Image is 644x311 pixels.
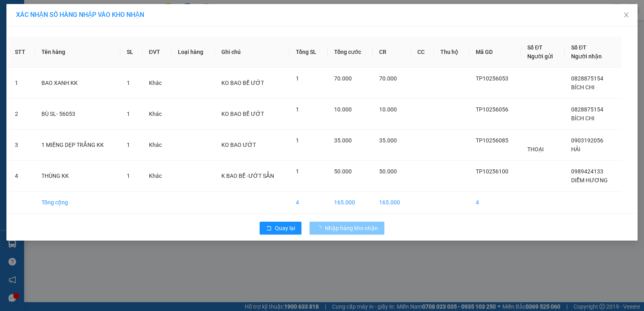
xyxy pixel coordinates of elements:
[35,161,120,192] td: THÙNG KK
[379,106,397,113] span: 10.000
[142,130,172,161] td: Khác
[379,137,397,144] span: 35.000
[571,75,603,82] span: 0828875154
[296,106,299,113] span: 1
[328,37,373,68] th: Tổng cước
[379,75,397,82] span: 70.000
[127,111,130,117] span: 1
[411,37,434,68] th: CC
[142,99,172,130] td: Khác
[571,168,603,175] span: 0989424133
[3,27,118,42] p: NHẬN:
[8,130,35,161] td: 3
[35,37,120,68] th: Tên hàng
[3,52,19,60] span: GIAO:
[3,43,72,51] span: 0967900168 -
[571,115,594,122] span: BÍCH CHI
[334,168,352,175] span: 50.000
[120,37,142,68] th: SL
[296,137,299,144] span: 1
[221,80,264,86] span: KO BAO BỂ ƯỚT
[571,106,603,113] span: 0828875154
[3,27,81,42] span: VP [PERSON_NAME] ([GEOGRAPHIC_DATA])
[469,192,521,214] td: 4
[334,106,352,113] span: 10.000
[469,37,521,68] th: Mã GD
[275,224,295,233] span: Quay lại
[571,84,594,91] span: BÍCH CHI
[296,75,299,82] span: 1
[527,44,543,51] span: Số ĐT
[43,43,72,51] span: CHƯƠNG
[527,53,553,60] span: Người gửi
[571,53,602,60] span: Người nhận
[373,192,411,214] td: 165.000
[8,161,35,192] td: 4
[221,142,256,148] span: KO BAO ƯỚT
[142,161,172,192] td: Khác
[127,80,130,86] span: 1
[476,75,508,82] span: TP10256053
[8,68,35,99] td: 1
[325,224,378,233] span: Nhập hàng kho nhận
[571,44,586,51] span: Số ĐT
[127,142,130,148] span: 1
[571,146,580,152] span: HẢI
[221,173,274,179] span: K BAO BỂ -ƯỚT SẲN
[476,168,508,175] span: TP10256100
[571,177,608,183] span: DIỄM HƯƠNG
[310,222,384,235] button: Nhập hàng kho nhận
[334,75,352,82] span: 70.000
[35,130,120,161] td: 1 MIẾNG DẸP TRẮNG KK
[328,192,373,214] td: 165.000
[35,68,120,99] td: BAO XANH KK
[215,37,289,68] th: Ghi chú
[476,106,508,113] span: TP10256056
[127,173,130,179] span: 1
[316,225,325,231] span: loading
[17,16,65,23] span: VP Cầu Kè -
[571,137,603,144] span: 0903192056
[35,99,120,130] td: BÙ SL- 56053
[221,111,264,117] span: KO BAO BỂ ƯỚT
[476,137,508,144] span: TP10256085
[434,37,469,68] th: Thu hộ
[527,146,544,152] span: THOẠI
[142,37,172,68] th: ĐVT
[35,192,120,214] td: Tổng cộng
[142,68,172,99] td: Khác
[623,12,630,18] span: close
[16,11,144,19] span: XÁC NHẬN SỐ HÀNG NHẬP VÀO KHO NHẬN
[8,37,35,68] th: STT
[260,222,301,235] button: rollbackQuay lại
[379,168,397,175] span: 50.000
[296,168,299,175] span: 1
[289,192,327,214] td: 4
[8,99,35,130] td: 2
[3,16,118,23] p: GỬI:
[373,37,411,68] th: CR
[266,225,272,232] span: rollback
[615,4,638,27] button: Close
[50,16,65,23] span: NAM
[171,37,215,68] th: Loại hàng
[27,4,93,12] strong: BIÊN NHẬN GỬI HÀNG
[289,37,327,68] th: Tổng SL
[334,137,352,144] span: 35.000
